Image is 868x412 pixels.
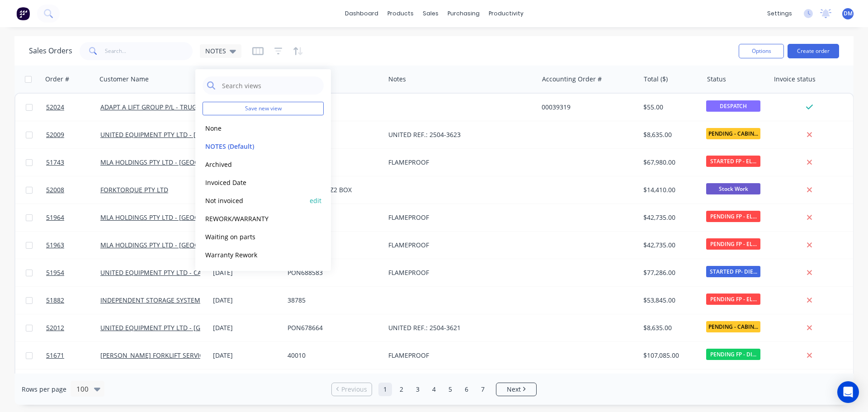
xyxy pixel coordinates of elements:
[443,383,457,396] a: Page 5
[100,296,297,304] a: INDEPENDENT STORAGE SYSTEMS ([GEOGRAPHIC_DATA]) PTY LTD
[476,383,490,396] a: Page 7
[388,241,527,250] div: FLAMEPROOF
[46,176,100,204] a: 52008
[788,44,839,58] button: Create order
[46,158,64,167] span: 51743
[706,183,760,194] span: Stock Work
[45,75,69,84] div: Order #
[46,351,64,360] span: 51671
[844,9,853,18] span: DM
[774,75,816,84] div: Invoice status
[213,268,280,277] div: [DATE]
[203,213,306,224] button: REWORK/WARRANTY
[706,321,760,332] span: PENDING - CABIN...
[288,241,377,250] div: 344226
[496,385,536,394] a: Next page
[411,383,425,396] a: Page 3
[706,100,760,112] span: DESPATCH
[388,75,406,84] div: Notes
[46,130,64,139] span: 52009
[388,268,527,277] div: FLAMEPROOF
[643,268,696,277] div: $77,286.00
[288,158,377,167] div: 334902
[706,128,760,139] span: PENDING - CABIN...
[46,232,100,259] a: 51963
[288,296,377,305] div: 38785
[388,130,527,139] div: UNITED REF.: 2504-3623
[288,103,377,112] div: 1073777
[100,103,217,111] a: ADAPT A LIFT GROUP P/L - TRUGANINA
[288,351,377,360] div: 40010
[706,211,760,222] span: PENDING FP - EL...
[427,383,441,396] a: Page 4
[507,385,521,394] span: Next
[643,103,696,112] div: $55.00
[213,351,280,360] div: [DATE]
[706,294,760,305] span: PENDING FP - EL...
[46,369,100,397] a: 51672
[100,158,241,166] a: MLA HOLDINGS PTY LTD - [GEOGRAPHIC_DATA]
[46,185,64,194] span: 52008
[341,385,367,394] span: Previous
[203,159,306,170] button: Archived
[205,46,226,56] span: NOTES
[643,213,696,222] div: $42,735.00
[100,130,256,139] a: UNITED EQUIPMENT PTY LTD - [GEOGRAPHIC_DATA]
[46,149,100,176] a: 51743
[706,238,760,250] span: PENDING FP - EL...
[203,195,306,206] button: Not invoiced
[46,268,64,277] span: 51954
[388,323,527,332] div: UNITED REF.: 2504-3621
[484,7,528,20] div: productivity
[542,103,632,112] div: 00039319
[643,185,696,194] div: $14,410.00
[763,7,797,20] div: settings
[388,213,527,222] div: FLAMEPROOF
[739,44,784,58] button: Options
[203,102,324,115] button: Save new view
[22,385,66,394] span: Rows per page
[288,323,377,332] div: PON678664
[203,123,306,133] button: None
[378,383,392,396] a: Page 1 is your current page
[46,213,64,222] span: 51964
[29,47,72,55] h1: Sales Orders
[213,296,280,305] div: [DATE]
[643,241,696,250] div: $42,735.00
[395,383,408,396] a: Page 2
[643,296,696,305] div: $53,845.00
[443,7,484,20] div: purchasing
[706,349,760,360] span: PENDING FP - DI...
[46,121,100,148] a: 52009
[643,158,696,167] div: $67,980.00
[203,141,306,152] button: NOTES (Default)
[288,268,377,277] div: PON688583
[332,385,372,394] a: Previous page
[100,351,279,360] a: [PERSON_NAME] FORKLIFT SERVICES - [GEOGRAPHIC_DATA]
[706,156,760,167] span: STARTED FP - EL...
[460,383,473,396] a: Page 6
[707,75,726,84] div: Status
[203,177,306,188] button: Invoiced Date
[46,323,64,332] span: 52012
[388,351,527,360] div: FLAMEPROOF
[418,7,443,20] div: sales
[100,323,256,332] a: UNITED EQUIPMENT PTY LTD - [GEOGRAPHIC_DATA]
[203,250,306,260] button: Warranty Rework
[46,342,100,369] a: 51671
[46,94,100,121] a: 52024
[100,241,241,249] a: MLA HOLDINGS PTY LTD - [GEOGRAPHIC_DATA]
[46,287,100,314] a: 51882
[105,42,193,60] input: Search...
[288,130,377,139] div: PON678662
[310,196,321,205] button: edit
[288,185,377,194] div: STOCK - FBRF Z2 BOX
[643,130,696,139] div: $8,635.00
[542,75,602,84] div: Accounting Order #
[46,103,64,112] span: 52024
[643,323,696,332] div: $8,635.00
[221,76,319,95] input: Search views
[288,213,377,222] div: 344226
[340,7,383,20] a: dashboard
[213,323,280,332] div: [DATE]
